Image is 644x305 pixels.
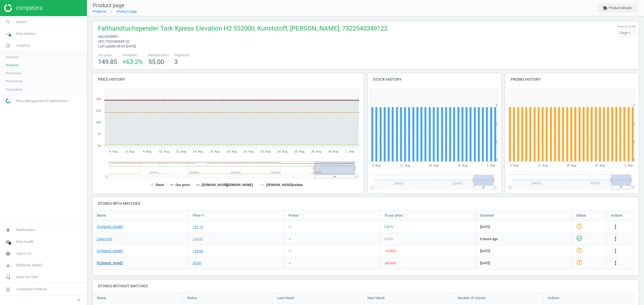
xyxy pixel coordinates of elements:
span: [DATE] [480,249,568,254]
tspan: 25. Aug [458,164,467,167]
span: Notifications [16,228,35,232]
div: — [288,249,291,254]
tspan: 22. Aug [261,150,270,153]
div: 149.85 [193,237,203,241]
text: 0 [496,158,497,161]
tspan: 1. Sep [346,150,354,153]
tspan: [DOMAIN_NAME] [202,183,228,187]
span: Minimal price [148,53,169,58]
span: Need our help? [16,275,39,280]
i: pie_chart_outlined [3,40,13,51]
span: -16.82 % [384,249,396,253]
span: 0.00 % [384,237,393,241]
tspan: Stack [155,183,164,187]
span: 4230091 [105,35,118,39]
tspan: 4. Aug [109,150,118,153]
i: cloud_done [3,237,13,247]
h4: Stores with matches [93,197,639,210]
tspan: 18. Aug [566,164,576,167]
a: Lyreco CH [97,237,112,241]
tspan: 1. Sep [487,164,495,167]
text: 100 [96,121,101,124]
tspan: Our price [175,183,190,187]
span: +63.2 % [122,58,143,66]
div: Days [617,29,636,37]
button: more_vert [612,260,619,267]
tspan: 28. Aug [311,150,321,153]
tspan: 11. Aug [538,164,548,167]
span: Actions [611,213,623,218]
tspan: 20. Aug [244,150,254,153]
span: 7322540349122 [105,39,130,43]
tspan: 25. Aug [595,164,605,167]
span: Price [193,213,201,218]
span: [DATE] [480,225,568,229]
h4: Price history [93,73,364,86]
button: chevron_left [72,297,86,304]
text: 3 [496,104,497,107]
img: wGWNvw8QSZomAAAAABJRU5ErkJggg== [6,98,10,103]
span: Lyreco CH [16,251,31,256]
tspan: 14. Aug [193,150,203,153]
text: 50 [98,144,101,147]
tspan: 4. Aug [372,164,380,167]
span: sku : [98,35,105,39]
text: 150 [96,97,101,101]
span: upc : [98,39,105,43]
span: Scanned [480,213,493,218]
div: 55.00 [193,261,201,266]
text: 0 [633,158,635,161]
span: Our price [98,53,117,58]
span: 3 [174,58,178,66]
span: Last update 06:32 [DATE] [98,44,136,48]
span: Name [97,296,106,300]
span: Last check [277,296,294,300]
span: Promo [288,213,299,218]
tspan: median [292,183,303,187]
span: Search [16,20,27,24]
span: Status [576,213,586,218]
span: -63.30 % [384,261,396,265]
button: more_vert [612,236,619,243]
span: Price Management & Optimization [16,99,68,103]
span: [PERSON_NAME] [16,263,42,268]
i: help_outline [576,223,583,229]
h4: Stores without matches [93,280,639,292]
i: headset_mic [3,272,13,282]
span: Analytics [16,43,30,48]
h4: Promo history [505,73,639,86]
span: 6 hours ago [480,237,568,241]
span: Deviation [122,53,143,58]
tspan: 11. Aug [400,164,410,167]
button: more_vert [612,224,619,230]
a: [DOMAIN_NAME] [97,261,123,266]
span: Product page [93,2,125,9]
div: — [288,237,291,241]
span: Data health [16,239,34,244]
span: To our price [384,213,402,218]
span: 55.00 [148,58,164,66]
div: 151.15 [193,225,203,229]
tspan: 18. Aug [227,150,237,153]
i: work [3,248,13,259]
i: search [3,17,13,27]
text: 75 [98,132,101,136]
a: [DOMAIN_NAME] [97,225,123,229]
span: Price index [6,71,21,75]
tspan: 1. Sep [624,164,633,167]
text: 125 [96,109,101,112]
i: check_circle_outline [576,235,583,241]
i: timeline [3,29,13,39]
div: — [288,261,291,266]
tspan: [DOMAIN_NAME] [226,183,253,187]
tspan: 10. Aug [159,150,169,153]
span: Competera Products [16,287,47,292]
i: chevron_left [76,297,82,303]
span: Status [187,296,197,300]
text: 2 [633,122,635,125]
i: more_vert [612,248,619,254]
span: Proposals [174,53,189,58]
i: help_outline [576,259,583,266]
button: more_vert [612,248,619,255]
span: Falthandtuchspender Tork Xpress Elevation H2 552000, Kunststoff, [PERSON_NAME], 7322540349122 [98,24,387,34]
